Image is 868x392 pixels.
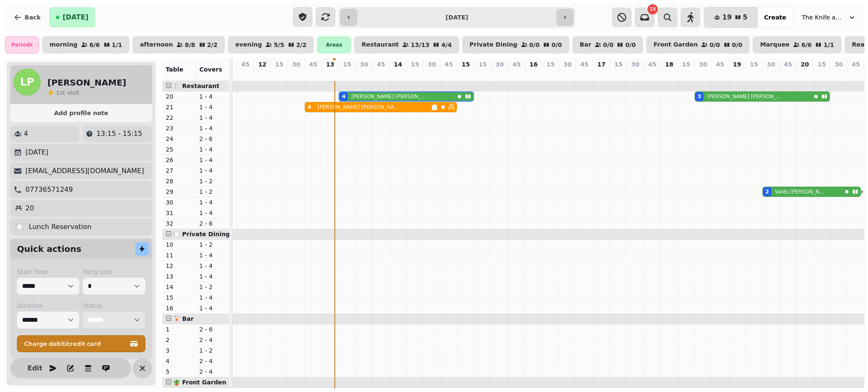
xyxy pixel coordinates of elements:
[360,60,368,69] p: 30
[47,77,126,88] h2: [PERSON_NAME]
[351,93,428,100] p: [PERSON_NAME] [PERSON_NAME]
[199,166,226,175] p: 1 - 4
[704,7,757,28] button: 195
[753,36,841,53] button: Marquee6/61/1
[15,222,24,232] p: 🍽️
[823,42,834,48] p: 1 / 1
[199,188,226,196] p: 1 - 2
[166,219,192,228] p: 32
[166,135,192,143] p: 24
[242,70,249,79] p: 0
[166,124,192,133] p: 23
[199,135,226,143] p: 2 - 6
[598,70,605,79] p: 0
[89,42,100,48] p: 6 / 6
[698,93,701,100] div: 3
[49,7,95,28] button: [DATE]
[551,42,562,48] p: 0 / 0
[767,60,775,69] p: 30
[56,89,60,96] span: 1
[241,60,249,69] p: 45
[166,325,192,334] p: 1
[199,357,226,365] p: 2 - 4
[785,70,791,79] p: 0
[495,60,504,69] p: 30
[199,272,226,281] p: 1 - 4
[343,60,351,69] p: 15
[563,60,571,69] p: 30
[512,60,520,69] p: 45
[185,42,195,48] p: 8 / 8
[166,113,192,122] p: 22
[199,262,226,270] p: 1 - 4
[166,240,192,249] p: 10
[199,145,226,154] p: 1 - 4
[5,36,39,53] div: Periods
[801,42,812,48] p: 6 / 6
[199,336,226,344] p: 2 - 4
[666,70,673,79] p: 0
[308,104,311,110] div: 4
[395,70,401,79] p: 0
[665,60,673,69] p: 18
[835,70,842,79] p: 0
[722,14,732,21] span: 19
[529,60,537,69] p: 16
[166,188,192,196] p: 29
[24,341,128,347] span: Charge debit/credit card
[699,60,707,69] p: 30
[513,70,520,79] p: 0
[17,268,79,276] label: Start Time
[173,379,226,386] span: 🪴 Front Garden
[199,113,226,122] p: 1 - 4
[199,325,226,334] p: 2 - 6
[259,70,266,79] p: 0
[479,70,486,79] p: 0
[835,60,843,69] p: 30
[17,335,145,352] button: Charge debit/credit card
[112,42,122,48] p: 1 / 1
[296,42,307,48] p: 2 / 2
[354,36,459,53] button: Restaurant13/134/4
[292,60,300,69] p: 30
[496,70,503,79] p: 0
[173,315,194,322] span: 🍹 Bar
[851,60,860,69] p: 45
[166,272,192,281] p: 13
[166,262,192,270] p: 12
[377,60,385,69] p: 45
[199,92,226,101] p: 1 - 4
[25,14,41,20] span: Back
[428,60,436,69] p: 30
[310,70,317,79] p: 4
[411,60,419,69] p: 15
[14,108,149,119] button: Add profile note
[166,66,184,73] span: Table
[327,70,334,79] p: 0
[166,103,192,111] p: 21
[166,156,192,164] p: 26
[717,70,723,79] p: 0
[784,60,792,69] p: 45
[317,36,351,53] div: Areas
[173,231,230,237] span: 🍽️ Private Dining
[199,367,226,376] p: 2 - 4
[199,156,226,164] p: 1 - 4
[682,60,690,69] p: 15
[614,60,622,69] p: 15
[646,36,749,53] button: Front Garden0/00/0
[166,283,192,291] p: 14
[199,198,226,207] p: 1 - 4
[649,70,656,79] p: 0
[42,36,129,53] button: morning6/61/1
[683,70,690,79] p: 0
[654,41,698,48] p: Front Garden
[25,203,34,213] p: 20
[765,188,769,195] div: 2
[275,60,283,69] p: 15
[852,70,859,79] p: 0
[547,70,554,79] p: 0
[228,36,314,53] button: evening5/52/2
[274,42,284,48] p: 5 / 5
[293,70,300,79] p: 0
